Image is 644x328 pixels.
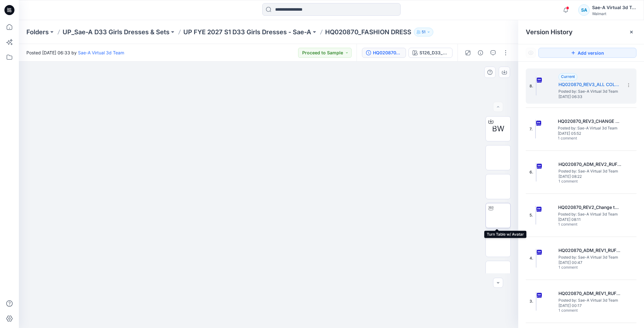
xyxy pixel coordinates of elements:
span: 5. [530,212,533,218]
p: 51 [422,29,425,36]
p: HQ020870_FASHION DRESS [325,28,411,36]
h5: HQ020870_REV3_CHANGE TOP FRONT DESIGN [558,118,621,125]
span: [DATE] 00:17 [558,303,621,308]
span: 1 comment [558,308,602,313]
span: Posted by: Sae-A Virtual 3d Team [558,254,621,260]
button: S126_D33_WN_[DATE] Ditsy V1_CW4_Milieu Green_WM_REPEAT TILE [408,48,452,58]
div: S126_D33_WN_Easter Ditsy V1_CW4_Milieu Green_WM_REPEAT TILE [419,49,448,56]
span: [DATE] 08:22 [558,174,621,179]
a: Folders [26,28,49,36]
div: HQ020870_REV3_ALL COLORWAYS [373,49,402,56]
span: Posted by: Sae-A Virtual 3d Team [558,88,621,95]
a: Sae-A Virtual 3d Team [78,50,124,55]
span: [DATE] 05:52 [558,131,621,136]
div: Walmart [592,11,636,16]
span: Version History [526,28,573,36]
button: Add version [538,48,636,58]
span: Posted by: Sae-A Virtual 3d Team [558,125,621,131]
span: Current [561,74,575,79]
span: [DATE] 08:11 [558,217,621,222]
img: HQ020870_REV2_Change the front design [536,206,536,225]
img: HQ020870_ADM_REV1_RUFFLE DRESS SAEA 041425 [536,292,536,311]
span: Posted by: Sae-A Virtual 3d Team [558,297,621,303]
span: 7. [530,126,533,132]
span: [DATE] 06:33 [558,95,621,99]
span: Posted [DATE] 06:33 by [26,49,124,56]
h5: HQ020870_ADM_REV1_RUFFLE DRESS SAEA 041425 [558,247,621,254]
span: [DATE] 00:47 [558,260,621,265]
div: Sae-A Virtual 3d Team [592,4,636,11]
h5: HQ020870_REV3_ALL COLORWAYS [558,81,621,88]
img: HQ020870_REV3_CHANGE TOP FRONT DESIGN [535,120,536,139]
span: Posted by: Sae-A Virtual 3d Team [558,168,621,174]
a: UP_Sae-A D33 Girls Dresses & Sets [63,28,169,36]
img: HQ020870_ADM_REV2_RUFFLE DRESS SAEA 051425 [536,163,536,182]
button: Show Hidden Versions [526,48,536,58]
h5: HQ020870_ADM_REV1_RUFFLE DRESS SAEA 041425 [558,290,621,297]
button: HQ020870_REV3_ALL COLORWAYS [362,48,406,58]
button: 51 [414,28,433,36]
img: HQ020870_ADM_REV1_RUFFLE DRESS SAEA 041425 [536,249,536,268]
span: BW [492,123,504,134]
div: SA [578,4,590,16]
span: 1 comment [558,222,602,227]
button: Close [629,30,634,35]
span: Posted by: Sae-A Virtual 3d Team [558,211,621,217]
span: 3. [530,298,533,304]
span: 6. [530,169,533,175]
span: 1 comment [558,179,602,184]
img: HQ020870_REV3_ALL COLORWAYS [536,77,536,96]
span: 1 comment [558,265,602,270]
span: 8. [530,83,533,89]
h5: HQ020870_REV2_Change the front design [558,204,621,211]
h5: HQ020870_ADM_REV2_RUFFLE DRESS SAEA 051425 [558,161,621,168]
button: Details [475,48,486,58]
span: 1 comment [558,136,602,141]
a: UP FYE 2027 S1 D33 Girls Dresses - Sae-A [183,28,311,36]
span: 4. [530,255,533,261]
